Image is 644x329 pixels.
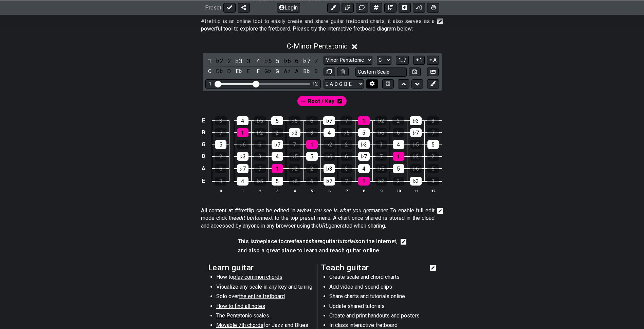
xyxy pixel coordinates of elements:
[410,128,422,137] div: ♭7
[324,152,335,161] div: ♭6
[430,264,436,272] i: Edit
[320,187,338,194] th: 6
[273,67,282,76] div: toggle pitch class
[324,56,372,65] select: Scale
[377,56,391,65] select: Tonic/Root
[199,150,207,162] td: D
[329,293,426,302] li: Share charts and tutorials online
[225,67,234,76] div: toggle pitch class
[289,128,300,137] div: ♭3
[410,152,422,161] div: ♭2
[216,322,263,328] span: Movable 7th chords
[393,177,404,186] div: 2
[399,3,411,12] button: Toggle horizontal chord view
[410,164,422,173] div: ♭6
[329,312,426,322] li: Create and print handouts and posters
[236,215,262,221] em: edit button
[411,79,423,89] button: Move down
[410,140,422,149] div: ♭5
[201,18,435,33] span: Click to edit
[254,164,266,173] div: 7
[306,116,318,125] div: 6
[233,274,282,280] span: play common chords
[306,177,318,186] div: 6
[358,177,370,186] div: 1
[355,187,372,194] th: 8
[289,164,300,173] div: ♭2
[215,128,226,137] div: 7
[393,140,404,149] div: 4
[302,56,311,65] div: toggle scale degree
[324,164,335,173] div: ♭3
[356,3,368,12] button: Add Text
[289,116,300,125] div: ♭6
[225,56,234,65] div: toggle scale degree
[427,152,439,161] div: 2
[296,95,348,108] div: Root / Key
[234,56,243,65] div: toggle scale degree
[208,264,314,271] h2: Learn guitar
[254,152,266,161] div: 3
[216,293,313,302] li: Solo over
[272,140,283,149] div: ♭7
[393,164,404,173] div: 5
[306,140,318,149] div: 1
[427,116,439,125] div: 3
[427,3,439,12] button: Toggle Dexterity for all fretkits
[223,3,236,12] button: Done edit!
[427,128,439,137] div: 7
[199,138,207,150] td: G
[341,152,352,161] div: 6
[216,284,312,290] span: Visualize any scale in any key and tuning
[382,79,394,89] button: Toggle horizontal chord view
[283,67,292,76] div: toggle pitch class
[366,79,378,89] button: Edit Tuning
[396,56,409,65] button: 1..7
[341,140,352,149] div: 2
[427,177,439,186] div: 3
[237,177,249,186] div: 4
[201,207,435,230] span: Click to edit
[215,56,224,65] div: toggle scale degree
[254,140,266,149] div: 6
[390,187,407,194] th: 10
[301,99,306,104] i: Drag and drop to re-order
[306,164,318,173] div: 2
[312,67,320,76] div: toggle pitch class
[272,152,283,161] div: 4
[375,152,387,161] div: 7
[312,56,320,65] div: toggle scale degree
[372,187,390,194] th: 9
[324,140,335,149] div: ♭2
[289,140,300,149] div: 7
[216,303,265,309] span: How to find all notes
[324,177,335,186] div: ♭7
[205,67,214,76] div: toggle pitch class
[341,164,352,173] div: 3
[302,67,311,76] div: toggle pitch class
[413,3,425,12] button: 0
[237,140,249,149] div: ♭6
[237,128,249,137] div: 1
[337,67,349,77] button: Delete
[205,4,221,11] span: Preset
[324,79,364,89] select: Tuning
[254,128,266,137] div: ♭2
[409,67,420,77] button: Store user defined scale
[427,67,439,77] button: Create Image
[393,128,404,137] div: 6
[209,81,211,87] div: 1
[263,56,272,65] div: toggle scale degree
[303,187,320,194] th: 5
[205,56,214,65] div: toggle scale degree
[375,164,387,173] div: ♭5
[437,18,443,26] i: Edit
[277,3,300,12] button: Login
[393,152,404,161] div: 1
[286,187,303,194] th: 4
[341,116,352,125] div: 7
[272,128,283,137] div: 2
[427,79,439,89] button: Add marker
[329,283,426,293] li: Add video and sound clips
[308,96,334,106] span: Click to enter marker mode.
